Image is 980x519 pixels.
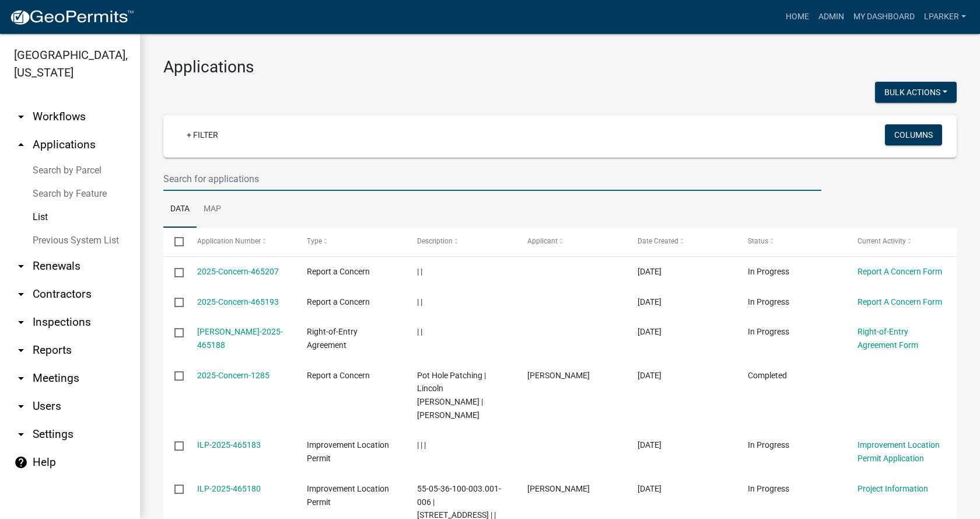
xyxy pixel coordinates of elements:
[417,297,422,306] span: | |
[14,399,28,413] i: arrow_drop_down
[197,237,261,245] span: Application Number
[417,371,486,420] span: Pot Hole Patching | Lincoln Hill Rd | Frank Hacker
[857,484,928,493] a: Project Information
[163,191,197,228] a: Data
[14,138,28,152] i: arrow_drop_up
[857,267,942,276] a: Report A Concern Form
[197,371,269,380] a: 2025-Concern-1285
[197,327,283,350] a: [PERSON_NAME]-2025-465188
[527,484,590,493] span: Brad Robertson
[736,228,846,256] datatable-header-cell: Status
[296,228,406,256] datatable-header-cell: Type
[417,267,422,276] span: | |
[197,267,279,276] a: 2025-Concern-465207
[307,484,389,507] span: Improvement Location Permit
[638,237,678,245] span: Date Created
[748,440,789,450] span: In Progress
[14,110,28,124] i: arrow_drop_down
[307,267,370,276] span: Report a Concern
[857,297,942,306] a: Report A Concern Form
[307,440,389,463] span: Improvement Location Permit
[638,484,661,493] span: 08/18/2025
[406,228,516,256] datatable-header-cell: Description
[307,297,370,306] span: Report a Concern
[638,297,661,306] span: 08/18/2025
[748,267,789,276] span: In Progress
[307,327,358,350] span: Right-of-Entry Agreement
[626,228,737,256] datatable-header-cell: Date Created
[197,191,228,228] a: Map
[919,6,971,28] a: lparker
[197,440,261,450] a: ILP-2025-465183
[638,267,661,276] span: 08/18/2025
[885,124,942,145] button: Columns
[638,440,661,450] span: 08/18/2025
[197,484,261,493] a: ILP-2025-465180
[857,440,940,463] a: Improvement Location Permit Application
[857,327,918,350] a: Right-of-Entry Agreement Form
[849,6,919,28] a: My Dashboard
[14,343,28,357] i: arrow_drop_down
[875,82,957,103] button: Bulk Actions
[748,484,789,493] span: In Progress
[846,228,957,256] datatable-header-cell: Current Activity
[814,6,849,28] a: Admin
[14,427,28,441] i: arrow_drop_down
[638,327,661,336] span: 08/18/2025
[417,440,426,450] span: | | |
[417,237,453,245] span: Description
[197,297,279,306] a: 2025-Concern-465193
[163,57,957,77] h3: Applications
[857,237,906,245] span: Current Activity
[14,371,28,385] i: arrow_drop_down
[14,287,28,301] i: arrow_drop_down
[748,237,768,245] span: Status
[14,259,28,273] i: arrow_drop_down
[638,371,661,380] span: 08/18/2025
[163,167,821,191] input: Search for applications
[417,327,422,336] span: | |
[185,228,296,256] datatable-header-cell: Application Number
[781,6,814,28] a: Home
[748,327,789,336] span: In Progress
[307,371,370,380] span: Report a Concern
[163,228,185,256] datatable-header-cell: Select
[527,237,558,245] span: Applicant
[14,315,28,329] i: arrow_drop_down
[748,371,787,380] span: Completed
[307,237,322,245] span: Type
[527,371,590,380] span: Zachary VanBibber
[516,228,626,256] datatable-header-cell: Applicant
[14,455,28,469] i: help
[177,124,228,145] a: + Filter
[748,297,789,306] span: In Progress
